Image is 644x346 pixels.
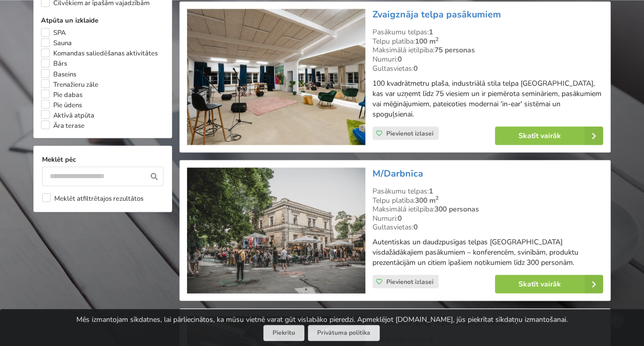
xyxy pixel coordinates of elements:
[398,54,402,64] strong: 0
[434,204,479,214] strong: 300 personas
[415,195,439,205] strong: 300 m
[372,237,603,267] p: Autentiskas un daudzpusīgas telpas [GEOGRAPHIC_DATA] visdažādākajiem pasākumiem – konferencēm, sv...
[372,186,603,196] div: Pasākumu telpas:
[41,69,76,79] label: Baseins
[372,204,603,214] div: Maksimālā ietilpība:
[42,154,163,164] label: Meklēt pēc
[372,167,423,179] a: M/Darbnīca
[41,59,67,69] label: Bārs
[429,27,433,37] strong: 1
[41,110,94,120] label: Aktīvā atpūta
[41,79,98,89] label: Trenažieru zāle
[372,8,501,21] a: Zvaigznāja telpa pasākumiem
[429,186,433,196] strong: 1
[413,222,418,232] strong: 0
[41,48,158,59] label: Komandas saliedēšanas aktivitātes
[372,78,603,119] p: 100 kvadrātmetru plaša, industriālā stila telpa [GEOGRAPHIC_DATA], kas var uzņemt līdz 75 viesiem...
[41,15,164,26] label: Atpūta un izklaide
[41,28,66,38] label: SPA
[187,167,365,293] img: Vēsturiska vieta | Rīga | M/Darbnīca
[413,63,418,73] strong: 0
[41,38,72,48] label: Sauna
[372,28,603,37] div: Pasākumu telpas:
[187,9,365,145] img: Industriālā stila telpa | Rīga | Zvaigznāja telpa pasākumiem
[41,89,82,100] label: Pie dabas
[41,100,82,110] label: Pie ūdens
[42,193,143,203] label: Meklēt atfiltrētajos rezultātos
[308,325,380,341] a: Privātuma politika
[386,129,433,137] span: Pievienot izlasei
[435,35,439,43] sup: 2
[495,126,603,145] a: Skatīt vairāk
[372,222,603,232] div: Gultasvietas:
[398,213,402,223] strong: 0
[372,214,603,223] div: Numuri:
[372,46,603,55] div: Maksimālā ietilpība:
[372,55,603,64] div: Numuri:
[41,120,85,130] label: Āra terase
[435,194,439,201] sup: 2
[372,37,603,46] div: Telpu platība:
[372,64,603,73] div: Gultasvietas:
[434,45,475,55] strong: 75 personas
[263,325,304,341] button: Piekrītu
[415,36,439,46] strong: 100 m
[495,275,603,293] a: Skatīt vairāk
[372,196,603,205] div: Telpu platība:
[386,277,433,285] span: Pievienot izlasei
